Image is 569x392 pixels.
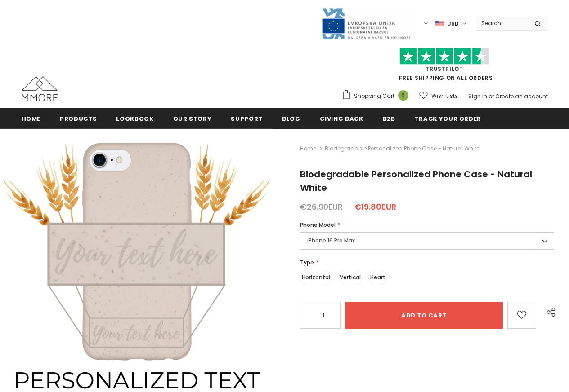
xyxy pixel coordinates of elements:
span: 0 [398,90,408,101]
span: Giving back [320,115,363,123]
span: or [488,92,494,100]
a: Wish Lists [419,88,458,104]
a: Track your order [415,108,481,128]
a: Sign In [468,92,487,100]
img: MMORE Cases [22,76,58,101]
img: Javni Razpis [321,7,411,40]
input: Add to cart [345,302,503,329]
a: Blog [282,108,300,128]
a: Our Story [173,108,212,128]
a: Shopping Cart 0 [341,89,413,103]
span: Biodegradable Personalized Phone Case - Natural White [300,168,532,194]
span: Biodegradable Personalized Phone Case - Natural White [325,143,479,154]
img: Trust Pilot Stars [399,48,489,65]
label: Heart [368,270,387,285]
span: Our Story [173,115,212,123]
span: Wish Lists [431,92,458,101]
span: €26.90EUR [300,201,343,212]
span: Products [60,115,97,123]
a: Javni Razpis [321,19,411,27]
span: Home [22,115,41,123]
a: Giving back [320,108,363,128]
span: support [231,115,263,123]
label: iPhone 16 Pro Max [300,232,554,250]
a: Create an account [495,92,548,100]
img: USD [435,20,444,27]
label: Vertical [338,270,363,285]
a: Lookbook [116,108,153,128]
a: Home [22,108,41,128]
input: Search Site [476,17,528,30]
span: FREE SHIPPING ON ALL ORDERS [341,52,548,82]
label: Horizontal [300,270,332,285]
span: USD [447,19,459,28]
a: support [231,108,263,128]
span: Phone Model [300,221,336,229]
a: Trustpilot [426,65,463,73]
a: Home [300,143,316,154]
span: Track your order [415,115,481,123]
span: €19.80EUR [354,201,396,212]
span: Lookbook [116,115,153,123]
span: Type [300,259,314,266]
span: Blog [282,115,300,123]
span: B2B [383,115,395,123]
a: B2B [383,108,395,128]
a: Products [60,108,97,128]
span: Shopping Cart [354,92,394,101]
